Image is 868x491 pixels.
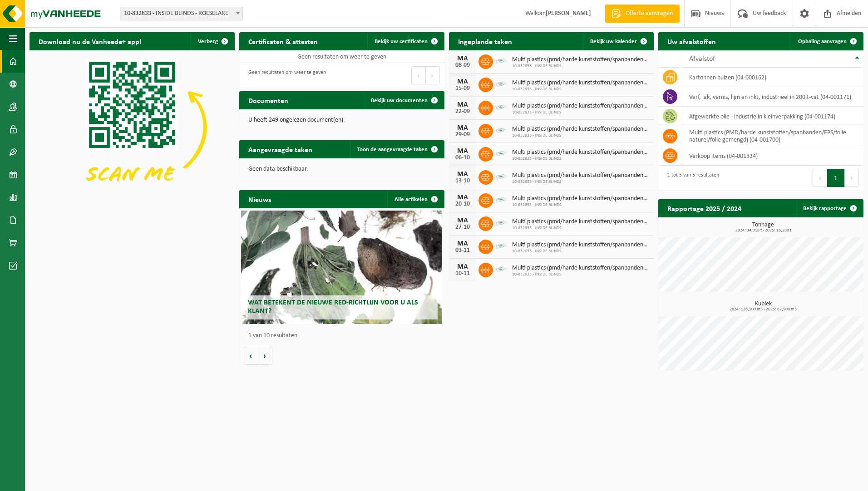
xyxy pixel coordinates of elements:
[512,133,650,138] span: 10-832833 - INSIDE BLINDS
[454,124,472,132] div: MA
[364,91,444,109] a: Bekijk uw documenten
[454,178,472,184] div: 13-10
[30,50,235,204] img: Download de VHEPlus App
[493,76,508,92] img: LP-SK-00500-LPE-16
[512,179,650,185] span: 10-832833 - INSIDE BLINDS
[454,217,472,224] div: MA
[663,168,719,188] div: 1 tot 5 van 5 resultaten
[512,265,650,272] span: Multi plastics (pmd/harde kunststoffen/spanbanden/eps/folie naturel/folie gemeng...
[454,85,472,92] div: 15-09
[371,98,428,103] span: Bekijk uw documenten
[493,261,508,277] img: LP-SK-00500-LPE-16
[512,172,650,179] span: Multi plastics (pmd/harde kunststoffen/spanbanden/eps/folie naturel/folie gemeng...
[367,32,444,50] a: Bekijk uw certificaten
[512,126,650,133] span: Multi plastics (pmd/harde kunststoffen/spanbanden/eps/folie naturel/folie gemeng...
[512,249,650,254] span: 10-832833 - INSIDE BLINDS
[663,228,863,233] span: 2024: 34,318 t - 2025: 16,280 t
[827,169,845,187] button: 1
[689,55,715,63] span: Afvalstof
[387,190,444,208] a: Alle artikelen
[248,333,440,339] p: 1 van 10 resultaten
[493,215,508,231] img: LP-SK-00500-LPE-16
[350,140,444,158] a: Toon de aangevraagde taken
[239,50,444,63] td: Geen resultaten om weer te geven
[454,101,472,108] div: MA
[120,7,243,20] span: 10-832833 - INSIDE BLINDS - ROESELARE
[244,347,258,365] button: Vorige
[454,147,472,155] div: MA
[191,32,234,50] button: Verberg
[454,194,472,201] div: MA
[454,62,472,69] div: 08-09
[512,195,650,202] span: Multi plastics (pmd/harde kunststoffen/spanbanden/eps/folie naturel/folie gemeng...
[493,169,508,184] img: LP-SK-00500-LPE-16
[239,140,321,158] h2: Aangevraagde taken
[454,171,472,178] div: MA
[454,270,472,277] div: 10-11
[493,238,508,254] img: LP-SK-00500-LPE-16
[546,10,591,17] strong: [PERSON_NAME]
[583,32,653,50] a: Bekijk uw kalender
[658,32,725,50] h2: Uw afvalstoffen
[512,218,650,226] span: Multi plastics (pmd/harde kunststoffen/spanbanden/eps/folie naturel/folie gemeng...
[512,202,650,208] span: 10-832833 - INSIDE BLINDS
[658,199,750,217] h2: Rapportage 2025 / 2024
[454,247,472,254] div: 03-11
[426,66,440,84] button: Next
[239,32,327,50] h2: Certificaten & attesten
[512,272,650,277] span: 10-832833 - INSIDE BLINDS
[454,55,472,62] div: MA
[239,91,297,109] h2: Documenten
[248,166,435,172] p: Geen data beschikbaar.
[791,32,863,50] a: Ophaling aanvragen
[512,241,650,249] span: Multi plastics (pmd/harde kunststoffen/spanbanden/eps/folie naturel/folie gemeng...
[248,117,435,123] p: U heeft 249 ongelezen document(en).
[493,123,508,138] img: LP-SK-00500-LPE-16
[605,5,680,23] a: Offerte aanvragen
[248,299,418,315] span: Wat betekent de nieuwe RED-richtlijn voor u als klant?
[454,240,472,247] div: MA
[663,307,863,312] span: 2024: 126,500 m3 - 2025: 82,500 m3
[411,66,426,84] button: Previous
[30,32,151,50] h2: Download nu de Vanheede+ app!
[512,110,650,115] span: 10-832833 - INSIDE BLINDS
[258,347,272,365] button: Volgende
[454,108,472,115] div: 22-09
[845,169,859,187] button: Next
[512,149,650,156] span: Multi plastics (pmd/harde kunststoffen/spanbanden/eps/folie naturel/folie gemeng...
[454,155,472,161] div: 06-10
[512,87,650,92] span: 10-832833 - INSIDE BLINDS
[512,226,650,231] span: 10-832833 - INSIDE BLINDS
[663,222,863,233] h3: Tonnage
[512,56,650,64] span: Multi plastics (pmd/harde kunststoffen/spanbanden/eps/folie naturel/folie gemeng...
[512,79,650,87] span: Multi plastics (pmd/harde kunststoffen/spanbanden/eps/folie naturel/folie gemeng...
[493,53,508,69] img: LP-SK-00500-LPE-16
[493,192,508,207] img: LP-SK-00500-LPE-16
[241,211,442,324] a: Wat betekent de nieuwe RED-richtlijn voor u als klant?
[512,103,650,110] span: Multi plastics (pmd/harde kunststoffen/spanbanden/eps/folie naturel/folie gemeng...
[682,68,863,87] td: kartonnen buizen (04-000162)
[357,147,428,152] span: Toon de aangevraagde taken
[682,146,863,166] td: verkoop items (04-001834)
[623,9,675,18] span: Offerte aanvragen
[512,156,650,162] span: 10-832833 - INSIDE BLINDS
[198,39,218,44] span: Verberg
[798,39,847,44] span: Ophaling aanvragen
[663,301,863,312] h3: Kubiek
[682,87,863,107] td: verf, lak, vernis, lijm en inkt, industrieel in 200lt-vat (04-001171)
[454,78,472,85] div: MA
[239,190,280,208] h2: Nieuws
[682,126,863,146] td: multi plastics (PMD/harde kunststoffen/spanbanden/EPS/folie naturel/folie gemengd) (04-001700)
[512,64,650,69] span: 10-832833 - INSIDE BLINDS
[120,7,242,20] span: 10-832833 - INSIDE BLINDS - ROESELARE
[375,39,428,44] span: Bekijk uw certificaten
[454,224,472,231] div: 27-10
[449,32,521,50] h2: Ingeplande taken
[796,199,863,217] a: Bekijk rapportage
[813,169,827,187] button: Previous
[682,107,863,126] td: afgewerkte olie - industrie in kleinverpakking (04-001174)
[454,263,472,270] div: MA
[454,132,472,138] div: 29-09
[493,146,508,161] img: LP-SK-00500-LPE-16
[590,39,637,44] span: Bekijk uw kalender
